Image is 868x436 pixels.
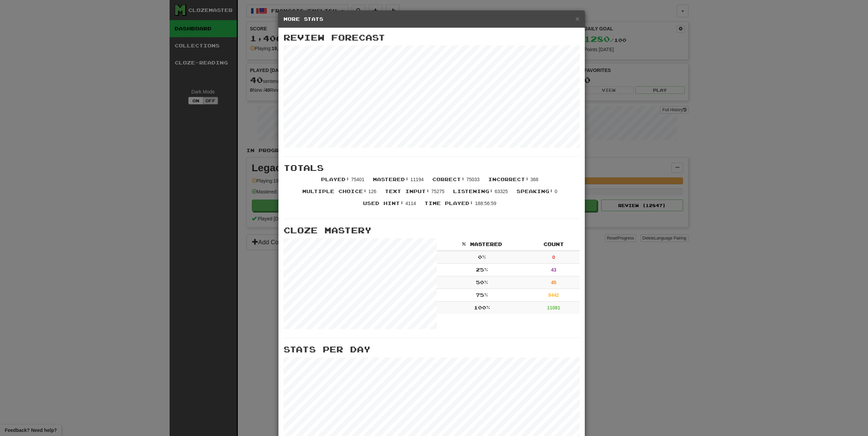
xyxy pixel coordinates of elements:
[488,176,529,182] span: Incorrect :
[551,267,556,273] strong: 43
[421,200,501,212] li: 188:56:59
[528,238,580,251] th: Count
[575,15,579,23] span: ×
[321,176,350,182] span: Played :
[552,255,555,260] strong: 0
[513,188,563,200] li: 0
[437,251,528,264] td: 0 %
[284,163,580,172] h3: Totals
[381,188,450,200] li: 75275
[437,302,528,314] td: 100 %
[302,188,367,194] span: Multiple Choice :
[437,276,528,289] td: 50 %
[432,176,465,182] span: Correct :
[437,238,528,251] th: % Mastered
[360,200,421,212] li: 4114
[437,264,528,276] td: 25 %
[575,15,579,22] button: Close
[363,200,404,206] span: Used Hint :
[284,33,580,42] h3: Review Forecast
[373,176,409,182] span: Mastered :
[551,280,556,285] strong: 45
[284,16,580,23] h5: More Stats
[437,289,528,302] td: 75 %
[547,305,560,310] strong: 11081
[485,176,544,188] li: 368
[385,188,430,194] span: Text Input :
[424,200,474,206] span: Time Played :
[284,345,580,354] h3: Stats Per Day
[450,188,513,200] li: 63325
[299,188,381,200] li: 126
[429,176,485,188] li: 75033
[453,188,493,194] span: Listening :
[548,292,559,298] strong: 8442
[370,176,429,188] li: 11194
[318,176,370,188] li: 75401
[284,226,580,235] h3: Cloze Mastery
[517,188,553,194] span: Speaking :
